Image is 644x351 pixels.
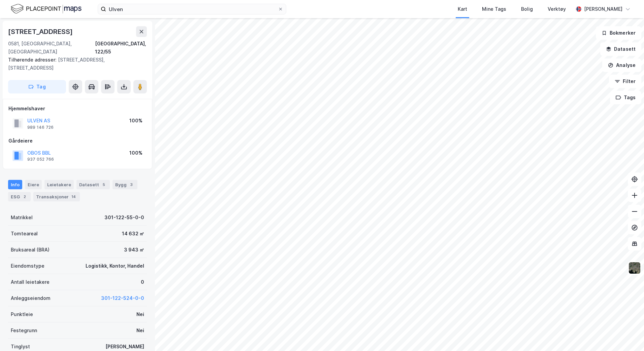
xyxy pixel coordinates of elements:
div: Nei [136,326,144,335]
img: logo.f888ab2527a4732fd821a326f86c7f29.svg [11,3,82,15]
div: 100% [129,149,142,157]
div: [PERSON_NAME] [584,5,622,13]
div: 14 632 ㎡ [122,230,144,238]
div: 0 [141,278,144,286]
span: Tilhørende adresser: [8,57,58,63]
img: 9k= [628,262,641,274]
div: Verktøy [548,5,566,13]
div: Punktleie [11,310,33,318]
div: Transaksjoner [33,192,80,201]
div: 989 146 726 [27,125,54,130]
div: Leietakere [44,180,74,189]
div: 14 [70,193,77,200]
div: Bruksareal (BRA) [11,246,50,254]
div: 301-122-55-0-0 [104,213,144,222]
div: Nei [136,310,144,318]
div: Hjemmelshaver [8,105,147,113]
button: Analyse [602,58,641,72]
div: Tomteareal [11,230,38,238]
div: 3 943 ㎡ [124,246,144,254]
div: Gårdeiere [8,137,147,145]
button: Tag [8,80,66,93]
div: Tinglyst [11,343,30,351]
iframe: Chat Widget [610,319,644,351]
button: Bokmerker [596,26,641,40]
div: ESG [8,192,31,201]
div: 3 [128,181,135,188]
div: 2 [21,193,28,200]
div: Festegrunn [11,326,37,335]
button: 301-122-524-0-0 [101,294,144,302]
div: Mine Tags [482,5,506,13]
div: [STREET_ADDRESS] [8,26,74,37]
div: Eiere [25,180,42,189]
div: 937 052 766 [27,157,54,162]
div: Eiendomstype [11,262,44,270]
input: Søk på adresse, matrikkel, gårdeiere, leietakere eller personer [106,4,278,14]
div: 5 [100,181,107,188]
button: Filter [609,75,641,88]
button: Datasett [600,42,641,56]
div: [STREET_ADDRESS], [STREET_ADDRESS] [8,56,141,72]
div: [GEOGRAPHIC_DATA], 122/55 [95,40,147,56]
div: Kontrollprogram for chat [610,319,644,351]
div: Antall leietakere [11,278,50,286]
div: Bygg [112,180,137,189]
div: Logistikk, Kontor, Handel [86,262,144,270]
div: Datasett [76,180,110,189]
div: 0581, [GEOGRAPHIC_DATA], [GEOGRAPHIC_DATA] [8,40,95,56]
div: Matrikkel [11,213,33,222]
div: Info [8,180,22,189]
button: Tags [610,91,641,104]
div: Anleggseiendom [11,294,51,302]
div: Kart [458,5,467,13]
div: [PERSON_NAME] [105,343,144,351]
div: 100% [129,117,142,125]
div: Bolig [521,5,533,13]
